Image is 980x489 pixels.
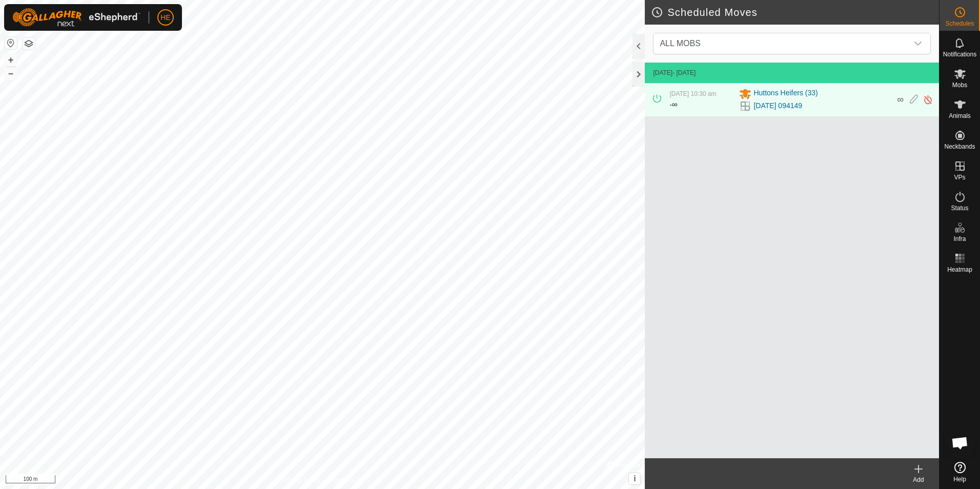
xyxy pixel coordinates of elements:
[947,267,972,273] span: Heatmap
[660,39,700,48] span: ALL MOBS
[5,67,17,79] button: –
[753,88,818,100] span: Huttons Heifers (33)
[954,174,965,180] span: VPs
[651,6,939,18] h2: Scheduled Moves
[23,37,35,50] button: Map Layers
[671,100,677,109] span: ∞
[923,94,933,105] img: Turn off schedule move
[282,476,320,485] a: Privacy Policy
[898,475,939,484] div: Add
[951,205,968,211] span: Status
[672,69,696,76] span: - [DATE]
[944,144,975,150] span: Neckbands
[653,69,672,76] span: [DATE]
[949,113,971,119] span: Animals
[669,98,677,111] div: -
[908,33,928,54] div: dropdown trigger
[5,54,17,66] button: +
[5,37,17,49] button: Reset Map
[656,33,908,54] span: ALL MOBS
[669,90,716,97] span: [DATE] 10:30 am
[940,458,980,486] a: Help
[634,474,636,483] span: i
[160,12,170,23] span: HE
[952,82,967,88] span: Mobs
[12,8,140,27] img: Gallagher Logo
[943,51,976,57] span: Notifications
[333,476,363,485] a: Contact Us
[945,427,975,458] div: Open chat
[629,473,640,484] button: i
[897,94,904,105] span: ∞
[753,100,802,111] a: [DATE] 094149
[945,21,974,27] span: Schedules
[953,476,966,482] span: Help
[953,236,966,242] span: Infra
